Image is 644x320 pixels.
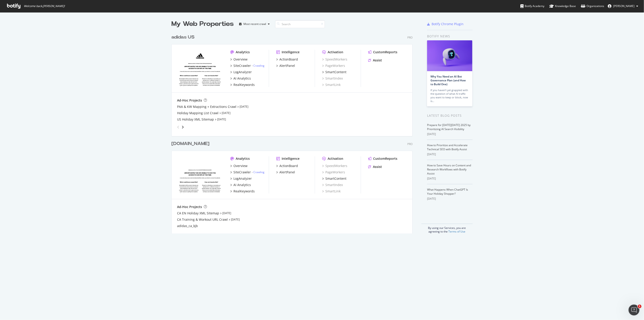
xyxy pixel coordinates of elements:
[279,170,295,175] div: AlertPanel
[407,36,413,39] div: Pro
[237,20,272,28] button: Most recent crawl
[322,82,341,87] a: SmartLink
[177,117,214,122] a: US Holiday XML Sitemap
[427,163,471,175] a: How to Save Hours on Content and Research Workflows with Botify Assist
[177,111,219,115] a: Holiday Mapping List Crawl
[322,57,347,62] a: SpeedWorkers
[276,57,298,62] a: ActionBoard
[24,4,65,8] span: Welcome back, [PERSON_NAME] !
[275,20,325,28] input: Search
[368,165,382,169] a: Assist
[427,152,473,156] div: [DATE]
[373,58,382,63] div: Assist
[243,23,266,25] div: Most recent crawl
[449,230,466,233] a: Terms of Use
[217,117,226,121] a: [DATE]
[233,76,251,81] div: AI Analytics
[282,156,300,161] div: Intelligence
[181,125,184,129] div: angle-right
[253,64,264,68] a: Crawling
[230,189,255,194] a: RealKeywords
[276,63,295,68] a: AlertPanel
[171,19,234,29] div: My Web Properties
[427,188,468,196] a: What Happens When ChatGPT Is Your Holiday Shopper?
[222,111,231,115] a: [DATE]
[230,183,251,187] a: AI Analytics
[177,217,228,222] a: CA Training & Workout URL Crawl
[177,224,198,228] a: adidas_ca_kjb
[604,2,642,10] button: [PERSON_NAME]
[368,156,397,161] a: CustomReports
[322,176,346,181] a: SmartContent
[177,211,219,216] a: CA EN Holiday XML Sitemap
[230,57,248,62] a: Overview
[276,164,298,168] a: ActionBoard
[638,305,642,308] span: 1
[427,197,473,201] div: [DATE]
[279,57,298,62] div: ActionBoard
[613,4,634,8] span: Kavit Vichhivora
[328,156,343,161] div: Activation
[373,165,382,169] div: Assist
[325,70,346,74] div: SmartContent
[222,211,231,215] a: [DATE]
[253,170,264,174] a: Crawling
[171,141,211,147] a: [DOMAIN_NAME]
[230,63,264,68] a: SiteCrawler- Crawling
[427,143,468,151] a: How to Prioritize and Accelerate Technical SEO with Botify Assist
[322,164,347,168] a: SpeedWorkers
[233,70,252,74] div: LogAnalyzer
[252,64,264,68] div: -
[236,156,250,161] div: Analytics
[233,189,255,194] div: RealKeywords
[520,4,544,8] div: Botify Academy
[177,50,223,87] img: adidas.com/us
[430,88,469,103] div: If you haven’t yet grappled with the question of what AI traffic you want to keep or block, now is…
[430,75,466,86] a: Why You Need an AI Bot Governance Plan (and How to Build One)
[171,29,416,233] div: grid
[427,40,472,71] img: Why You Need an AI Bot Governance Plan (and How to Build One)
[233,63,251,68] div: SiteCrawler
[368,58,382,63] a: Assist
[373,156,397,161] div: CustomReports
[230,76,251,81] a: AI Analytics
[427,132,473,136] div: [DATE]
[322,183,343,187] a: SmartIndex
[230,82,255,87] a: RealKeywords
[581,4,604,8] div: Organizations
[427,123,471,131] a: Prepare for [DATE][DATE] 2025 by Prioritizing AI Search Visibility
[322,76,343,81] a: SmartIndex
[282,50,300,54] div: Intelligence
[233,82,255,87] div: RealKeywords
[233,170,251,175] div: SiteCrawler
[328,50,343,54] div: Activation
[322,189,341,194] a: SmartLink
[177,98,202,103] div: Ad-Hoc Projects
[407,142,413,146] div: Pro
[322,70,346,74] a: SmartContent
[171,34,195,41] div: adidas US
[177,205,202,209] div: Ad-Hoc Projects
[233,176,252,181] div: LogAnalyzer
[322,63,345,68] a: PageWorkers
[236,50,250,54] div: Analytics
[230,170,264,175] a: SiteCrawler- Crawling
[427,113,473,118] div: Latest Blog Posts
[240,105,248,109] a: [DATE]
[230,70,252,74] a: LogAnalyzer
[177,156,223,193] img: adidas.ca
[231,218,240,221] a: [DATE]
[175,124,181,131] div: angle-left
[233,57,248,62] div: Overview
[252,170,264,174] div: -
[279,164,298,168] div: ActionBoard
